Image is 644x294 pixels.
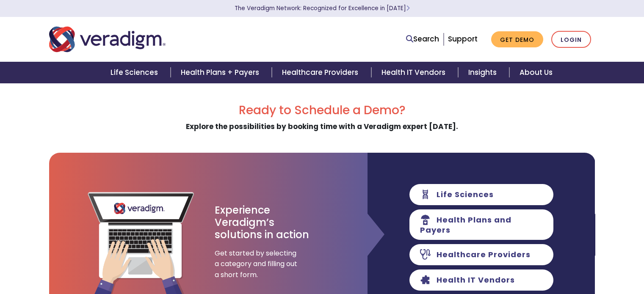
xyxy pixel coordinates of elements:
a: Search [406,33,439,45]
a: Get Demo [491,31,543,48]
a: Support [448,34,478,44]
img: Veradigm logo [49,25,166,53]
a: Login [551,31,591,48]
a: Insights [458,62,509,83]
h3: Experience Veradigm’s solutions in action [215,204,310,241]
a: The Veradigm Network: Recognized for Excellence in [DATE]Learn More [235,4,410,12]
a: Health IT Vendors [371,62,458,83]
span: Get started by selecting a category and filling out a short form. [215,248,299,280]
a: Health Plans + Payers [171,62,272,83]
h2: Ready to Schedule a Demo? [49,103,595,118]
a: About Us [509,62,563,83]
span: Learn More [406,4,410,12]
strong: Explore the possibilities by booking time with a Veradigm expert [DATE]. [186,121,458,132]
a: Life Sciences [100,62,171,83]
a: Healthcare Providers [272,62,371,83]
